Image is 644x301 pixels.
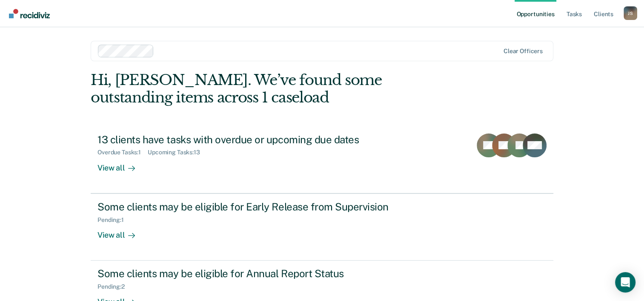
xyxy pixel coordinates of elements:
div: Pending : 2 [97,283,132,290]
img: Recidiviz [9,9,50,18]
div: Some clients may be eligible for Annual Report Status [97,267,396,280]
div: 13 clients have tasks with overdue or upcoming due dates [97,133,396,146]
button: Profile dropdown button [624,6,637,20]
div: Clear officers [504,48,543,55]
div: View all [97,156,145,173]
div: Upcoming Tasks : 13 [148,149,207,156]
div: View all [97,223,145,240]
div: Some clients may be eligible for Early Release from Supervision [97,201,396,213]
a: Some clients may be eligible for Early Release from SupervisionPending:1View all [91,193,553,261]
div: Hi, [PERSON_NAME]. We’ve found some outstanding items across 1 caseload [91,71,461,106]
div: J S [624,6,637,20]
div: Open Intercom Messenger [615,272,635,292]
a: 13 clients have tasks with overdue or upcoming due datesOverdue Tasks:1Upcoming Tasks:13View all [91,127,553,193]
div: Pending : 1 [97,216,131,224]
div: Overdue Tasks : 1 [97,149,148,156]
